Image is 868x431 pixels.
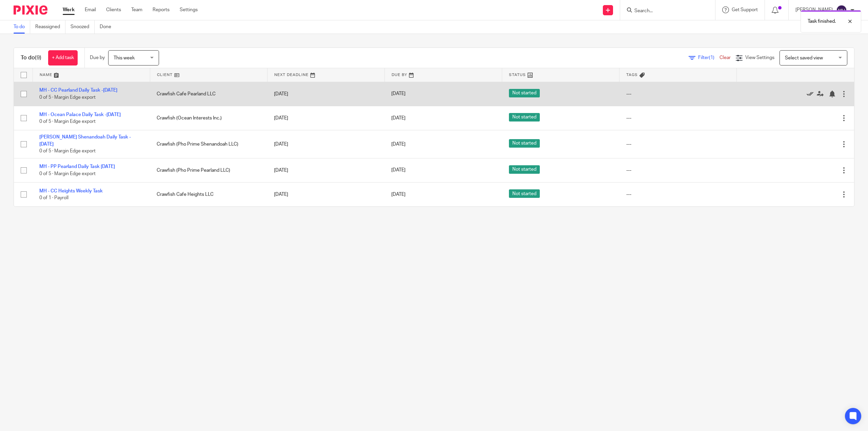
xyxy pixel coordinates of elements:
a: MH - CC Pearland Daily Task -[DATE] [39,88,117,93]
span: (9) [35,55,41,60]
span: (1) [709,55,714,60]
span: [DATE] [391,116,406,120]
span: Not started [509,165,540,174]
td: [DATE] [267,130,384,158]
a: Mark as done [807,91,817,97]
span: [DATE] [391,92,406,96]
span: 0 of 5 · Margin Edge export [39,95,96,100]
div: --- [626,167,730,174]
span: [DATE] [391,142,406,147]
td: Crawfish (Pho Prime Shenandoah LLC) [150,130,267,158]
a: Snoozed [71,20,95,34]
span: Not started [509,139,540,148]
td: Crawfish (Pho Prime Pearland LLC) [150,158,267,182]
a: Team [131,6,142,13]
a: To do [14,20,30,34]
a: MH - PP Pearland Daily Task [DATE] [39,164,115,169]
span: This week [114,56,135,60]
div: --- [626,191,730,198]
td: [DATE] [267,158,384,182]
a: Work [63,6,75,13]
span: [DATE] [391,192,406,197]
a: Done [100,20,116,34]
a: Reassigned [35,20,65,34]
a: Clear [719,55,731,60]
td: Crawfish Cafe Pearland LLC [150,82,267,106]
span: Tags [626,73,638,77]
span: Filter [698,55,719,60]
td: [DATE] [267,106,384,130]
a: MH - Ocean Palace Daily Task -[DATE] [39,112,121,117]
span: 0 of 1 · Payroll [39,195,68,200]
a: Email [85,6,96,13]
img: svg%3E [836,5,847,16]
a: MH - CC Heights Weekly Task [39,189,103,193]
p: Task finished. [808,18,836,25]
span: View Settings [745,55,774,60]
span: Not started [509,89,540,97]
span: [DATE] [391,168,406,173]
span: Select saved view [785,56,823,60]
p: Due by [90,54,105,61]
span: 0 of 5 · Margin Edge export [39,119,96,124]
td: [DATE] [267,82,384,106]
div: --- [626,141,730,148]
span: Not started [509,189,540,198]
td: [DATE] [267,182,384,206]
h1: To do [21,54,41,61]
a: [PERSON_NAME] Shenandoah Daily Task -[DATE] [39,135,131,146]
td: Crawfish Cafe Heights LLC [150,182,267,206]
span: Not started [509,113,540,121]
div: --- [626,115,730,121]
a: Reports [153,6,170,13]
a: + Add task [48,50,78,65]
td: Crawfish (Ocean Interests Inc.) [150,106,267,130]
img: Pixie [14,5,47,15]
span: 0 of 5 · Margin Edge export [39,171,96,176]
span: 0 of 5 · Margin Edge export [39,149,96,153]
a: Settings [180,6,198,13]
div: --- [626,91,730,97]
a: Clients [106,6,121,13]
